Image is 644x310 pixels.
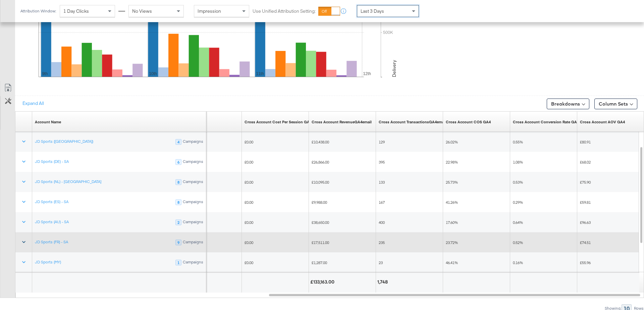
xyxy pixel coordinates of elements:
[379,160,385,165] span: 395
[35,239,68,245] a: JD Sports (FR) - SA
[35,119,61,125] div: Account Name
[182,159,204,165] div: Campaigns
[580,260,591,265] span: £55.96
[379,200,385,205] span: 167
[175,220,181,226] div: 2
[63,8,89,14] span: 1 Day Clicks
[312,119,372,125] div: Cross Account RevenueGA4email
[182,220,204,226] div: Campaigns
[580,139,591,144] span: £80.91
[580,200,591,205] span: £59.81
[35,219,69,225] a: JD Sports (AU) - SA
[547,99,589,109] button: Breakdowns
[580,160,591,165] span: £68.02
[35,179,101,184] a: JD Sports (NL) - [GEOGRAPHIC_DATA]
[513,240,523,245] span: 0.52%
[513,260,523,265] span: 0.16%
[253,8,316,14] label: Use Unified Attribution Setting:
[379,139,385,144] span: 129
[513,119,579,125] a: Cross Account Conversion rate GA4
[446,240,458,245] span: 23.72%
[446,180,458,185] span: 25.73%
[175,260,181,266] div: 1
[175,199,181,205] div: 8
[182,199,204,205] div: Campaigns
[245,240,253,245] span: £0.00
[175,179,181,185] div: 8
[35,159,69,164] a: JD Sports (DE) - SA
[245,139,253,144] span: £0.00
[35,259,61,265] a: JD Sports (MY)
[312,260,327,265] span: £1,287.00
[580,180,591,185] span: £75.90
[175,240,181,246] div: 9
[379,240,385,245] span: 235
[35,199,68,204] a: JD Sports (ES) - SA
[312,180,329,185] span: £10,095.00
[594,99,637,109] button: Column Sets
[446,160,458,165] span: 22.98%
[446,139,458,144] span: 26.02%
[312,160,329,165] span: £26,866.00
[182,139,204,145] div: Campaigns
[245,180,253,185] span: £0.00
[245,260,253,265] span: £0.00
[513,220,523,225] span: 0.64%
[310,279,336,285] div: £133,163.00
[379,119,446,125] a: Describe this metric
[446,220,458,225] span: 17.60%
[245,220,253,225] span: £0.00
[312,220,329,225] span: £38,650.00
[175,139,181,145] div: 4
[513,180,523,185] span: 0.53%
[312,119,372,125] a: Describe this metric
[446,200,458,205] span: 41.26%
[182,240,204,246] div: Campaigns
[18,98,49,110] button: Expand All
[245,160,253,165] span: £0.00
[20,9,56,13] div: Attribution Window:
[391,60,397,77] text: Delivery
[182,179,204,185] div: Campaigns
[175,159,181,165] div: 6
[312,139,329,144] span: £10,438.00
[312,240,329,245] span: £17,511.00
[446,119,491,125] a: Cross Account COS GA4
[245,200,253,205] span: £0.00
[513,160,523,165] span: 1.08%
[580,240,591,245] span: £74.51
[446,260,458,265] span: 46.41%
[35,119,61,125] a: Your ad account name
[513,139,523,144] span: 0.55%
[377,279,390,285] div: 1,748
[35,139,93,144] a: JD Sports ([GEOGRAPHIC_DATA])
[361,8,384,14] span: Last 3 Days
[245,119,312,125] a: Cross Account Cost Per Session GA4
[379,260,383,265] span: 23
[379,180,385,185] span: 133
[198,8,221,14] span: Impression
[580,119,625,125] a: Cross Account AOV GA4
[182,260,204,266] div: Campaigns
[513,119,579,125] div: Cross Account Conversion Rate GA4
[312,200,327,205] span: £9,988.00
[379,220,385,225] span: 400
[580,220,591,225] span: £96.63
[132,8,152,14] span: No Views
[379,119,446,125] div: Cross Account TransactionsGA4email
[513,200,523,205] span: 0.29%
